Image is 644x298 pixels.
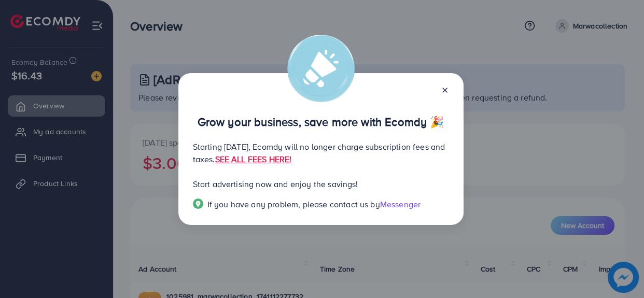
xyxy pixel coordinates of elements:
span: If you have any problem, please contact us by [207,198,380,210]
p: Grow your business, save more with Ecomdy 🎉 [193,116,449,128]
p: Starting [DATE], Ecomdy will no longer charge subscription fees and taxes. [193,140,449,165]
span: Messenger [380,198,421,210]
a: SEE ALL FEES HERE! [215,153,291,165]
img: Popup guide [193,198,203,209]
p: Start advertising now and enjoy the savings! [193,178,449,190]
img: alert [287,35,355,102]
